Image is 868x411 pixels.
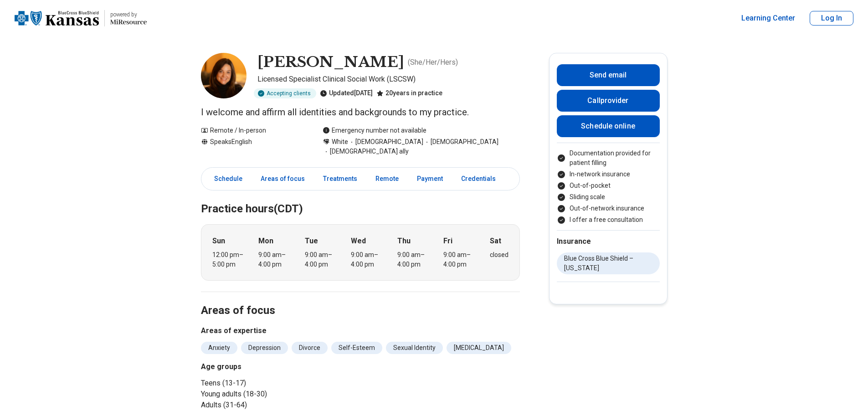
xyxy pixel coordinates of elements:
[411,170,448,188] a: Payment
[557,90,660,112] button: Callprovider
[201,342,237,354] li: Anxiety
[201,281,520,319] h2: Areas of focus
[320,88,373,98] div: Updated [DATE]
[201,137,304,156] div: Speaks English
[443,236,452,247] strong: Fri
[318,170,363,188] a: Treatments
[201,106,520,118] p: I welcome and affirm all identities and backgrounds to my practice.
[557,170,660,179] li: In-network insurance
[201,378,357,389] li: Teens (13-17)
[201,224,520,281] div: When does the program meet?
[257,53,404,72] h1: [PERSON_NAME]
[201,53,247,98] img: Jennifer Anderson, Licensed Specialist Clinical Social Work (LSCSW)
[447,342,511,354] li: [MEDICAL_DATA]
[212,250,247,269] div: 12:00 pm – 5:00 pm
[370,170,404,188] a: Remote
[741,13,795,24] a: Learning Center
[258,236,273,247] strong: Mon
[557,64,660,86] button: Send email
[557,215,660,225] li: I offer a free consultation
[386,342,443,354] li: Sexual Identity
[110,11,147,18] p: powered by
[254,88,316,98] div: Accepting clients
[557,252,660,274] li: Blue Cross Blue Shield – [US_STATE]
[557,204,660,213] li: Out-of-network insurance
[257,74,520,85] p: Licensed Specialist Clinical Social Work (LSCSW)
[241,342,288,354] li: Depression
[557,192,660,202] li: Sliding scale
[201,400,357,411] li: Adults (31-64)
[15,4,147,33] a: Home page
[351,236,366,247] strong: Wed
[201,361,357,372] h3: Age groups
[456,170,507,188] a: Credentials
[443,250,478,269] div: 9:00 am – 4:00 pm
[292,342,328,354] li: Divorce
[201,126,304,135] div: Remote / In-person
[331,342,382,354] li: Self-Esteem
[201,325,520,336] h3: Areas of expertise
[557,149,660,225] ul: Payment options
[557,115,660,137] a: Schedule online
[212,236,225,247] strong: Sun
[408,57,458,68] p: ( She/Her/Hers )
[397,250,432,269] div: 9:00 am – 4:00 pm
[557,181,660,190] li: Out-of-pocket
[557,149,660,168] li: Documentation provided for patient filling
[376,88,442,98] div: 20 years in practice
[332,137,348,147] span: White
[348,137,423,147] span: [DEMOGRAPHIC_DATA]
[423,137,498,147] span: [DEMOGRAPHIC_DATA]
[255,170,310,188] a: Areas of focus
[810,11,853,26] button: Log In
[490,250,508,260] div: closed
[557,236,660,247] h2: Insurance
[305,250,340,269] div: 9:00 am – 4:00 pm
[323,147,409,156] span: [DEMOGRAPHIC_DATA] ally
[201,180,520,217] h2: Practice hours (CDT)
[203,170,248,188] a: Schedule
[201,389,357,400] li: Young adults (18-30)
[323,126,426,135] div: Emergency number not available
[490,236,501,247] strong: Sat
[397,236,411,247] strong: Thu
[258,250,293,269] div: 9:00 am – 4:00 pm
[305,236,318,247] strong: Tue
[351,250,386,269] div: 9:00 am – 4:00 pm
